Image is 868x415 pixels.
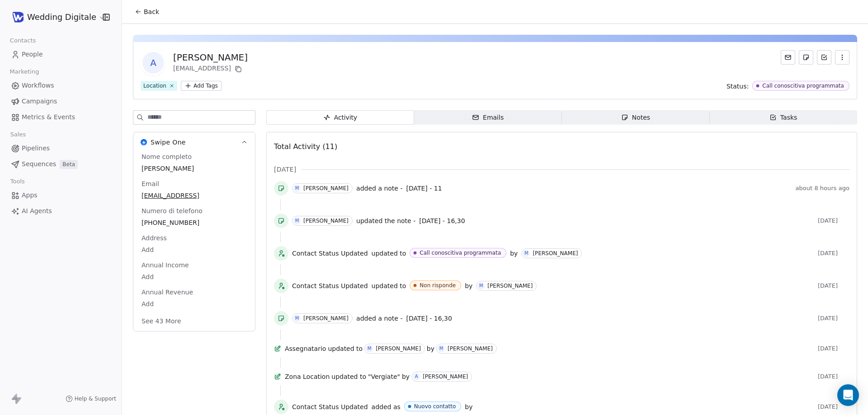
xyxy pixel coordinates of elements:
[285,372,330,381] span: Zona Location
[837,384,859,406] div: Open Intercom Messenger
[27,11,96,23] span: Wedding Digitale
[356,314,402,323] span: added a note -
[524,250,528,257] div: M
[22,112,75,122] span: Metrics & Events
[376,345,421,352] div: [PERSON_NAME]
[406,313,452,324] a: [DATE] - 16,30
[136,313,187,329] button: See 43 More
[621,113,650,122] div: Notes
[173,51,248,64] div: [PERSON_NAME]
[448,345,493,352] div: [PERSON_NAME]
[6,34,40,47] span: Contacts
[328,344,363,353] span: updated to
[420,250,501,256] div: Call conoscitiva programmata
[22,144,50,153] span: Pipelines
[796,185,849,192] span: about 8 hours ago
[292,249,368,258] span: Contact Status Updated
[419,217,465,224] span: [DATE] - 16,30
[292,402,368,411] span: Contact Status Updated
[533,250,578,256] div: [PERSON_NAME]
[7,204,114,219] a: AI Agents
[356,216,415,225] span: updated the note -
[303,218,349,224] div: [PERSON_NAME]
[22,50,43,59] span: People
[423,373,468,380] div: [PERSON_NAME]
[372,249,406,258] span: updated to
[75,395,116,402] span: Help & Support
[465,402,472,411] span: by
[6,65,43,79] span: Marketing
[142,164,247,173] span: [PERSON_NAME]
[420,282,456,289] div: Non risponde
[726,82,749,91] span: Status:
[13,12,24,23] img: WD-pittogramma.png
[144,7,159,16] span: Back
[60,160,78,169] span: Beta
[142,218,247,227] span: [PHONE_NUMBER]
[142,52,164,74] span: A
[22,81,54,90] span: Workflows
[465,281,472,290] span: by
[292,281,368,290] span: Contact Status Updated
[414,403,456,410] div: Nuovo contatto
[402,372,410,381] span: by
[274,142,337,151] span: Total Activity (11)
[140,179,161,188] span: Email
[133,152,255,331] div: Swipe OneSwipe One
[295,315,299,322] div: M
[7,110,114,125] a: Metrics & Events
[303,315,349,322] div: [PERSON_NAME]
[7,47,114,62] a: People
[818,250,849,257] span: [DATE]
[372,402,401,411] span: added as
[140,206,204,215] span: Numero di telefono
[818,373,849,380] span: [DATE]
[140,152,193,161] span: Nome completo
[427,344,434,353] span: by
[142,299,247,308] span: Add
[472,113,504,122] div: Emails
[285,344,326,353] span: Assegnatario
[479,282,483,289] div: M
[368,345,372,352] div: M
[181,81,222,91] button: Add Tags
[295,217,299,224] div: M
[769,113,797,122] div: Tasks
[818,403,849,410] span: [DATE]
[133,132,255,152] button: Swipe OneSwipe One
[22,97,57,106] span: Campaigns
[295,185,299,192] div: M
[7,188,114,203] a: Apps
[406,183,442,194] a: [DATE] - 11
[142,245,247,254] span: Add
[6,128,30,141] span: Sales
[141,139,147,145] img: Swipe One
[368,372,400,381] span: "Vergiate"
[7,78,114,93] a: Workflows
[510,249,518,258] span: by
[303,185,349,191] div: [PERSON_NAME]
[818,345,849,352] span: [DATE]
[142,191,247,200] span: [EMAIL_ADDRESS]
[818,217,849,224] span: [DATE]
[406,315,452,322] span: [DATE] - 16,30
[173,64,248,75] div: [EMAIL_ADDRESS]
[22,191,38,200] span: Apps
[6,175,28,188] span: Tools
[22,206,52,216] span: AI Agents
[129,4,165,20] button: Back
[151,138,186,147] span: Swipe One
[439,345,443,352] div: M
[140,288,195,297] span: Annual Revenue
[7,157,114,172] a: SequencesBeta
[11,9,96,25] button: Wedding Digitale
[818,282,849,289] span: [DATE]
[762,83,844,89] div: Call conoscitiva programmata
[66,395,116,402] a: Help & Support
[22,159,56,169] span: Sequences
[142,272,247,281] span: Add
[818,315,849,322] span: [DATE]
[274,165,296,174] span: [DATE]
[415,373,418,380] div: A
[7,94,114,109] a: Campaigns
